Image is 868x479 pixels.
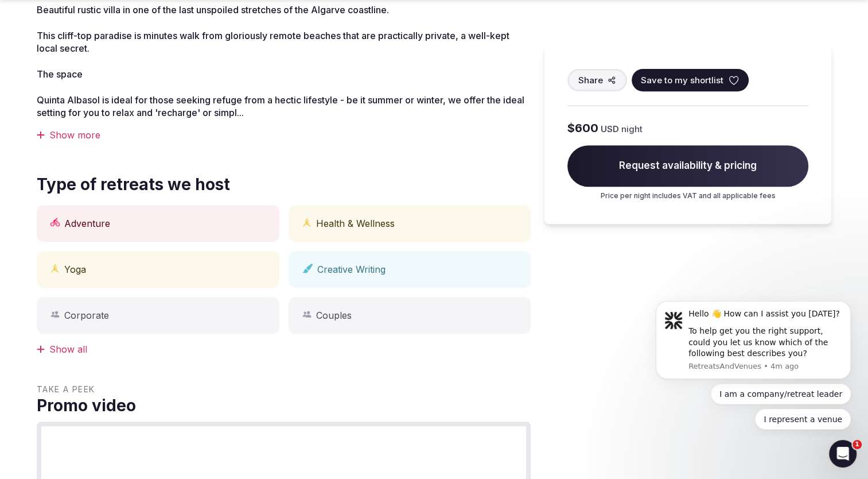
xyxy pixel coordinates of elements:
span: $600 [567,120,598,136]
span: Share [578,74,603,86]
p: Price per night includes VAT and all applicable fees [567,191,808,201]
span: This cliff-top paradise is minutes walk from gloriously remote beaches that are practically priva... [37,30,509,54]
button: Share [567,69,627,91]
iframe: Intercom notifications message [639,292,868,436]
span: night [621,123,643,135]
span: Request availability & pricing [567,145,808,187]
span: Type of retreats we host [37,173,230,196]
span: Promo video [37,395,531,417]
span: USD [601,123,619,135]
span: Beautiful rustic villa in one of the last unspoiled stretches of the Algarve coastline. [37,4,389,16]
span: Quinta Albasol is ideal for those seeking refuge from a hectic lifestyle - be it summer or winter... [37,94,524,118]
button: Save to my shortlist [632,69,749,91]
span: 1 [853,440,862,449]
span: The space [37,68,83,80]
div: Show all [37,343,531,356]
span: Take a peek [37,384,531,395]
iframe: Intercom live chat [829,440,857,468]
span: Save to my shortlist [641,74,723,86]
div: Show more [37,129,531,141]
